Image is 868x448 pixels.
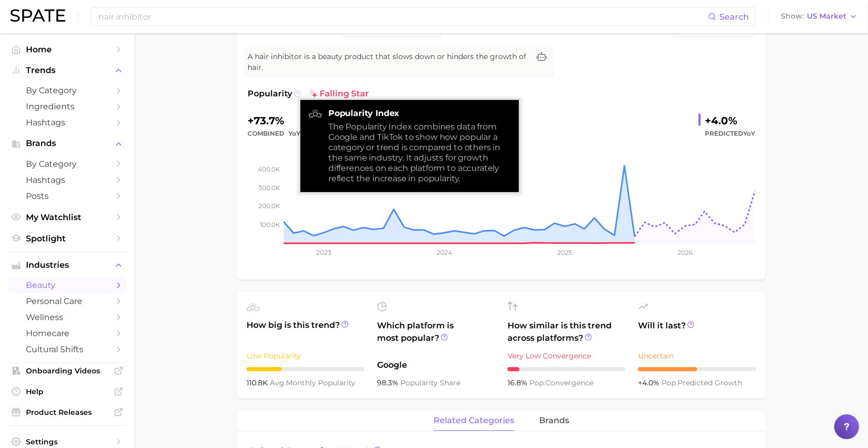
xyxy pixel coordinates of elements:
a: Posts [8,188,126,204]
div: Very Low Convergence [508,350,626,362]
img: SPATE [10,9,65,22]
span: Predicted [705,127,755,140]
tspan: 2023 [316,249,331,256]
span: by Category [26,159,109,169]
abbr: average [270,378,286,387]
span: YoY [743,129,755,137]
span: 98.3% [377,378,400,387]
a: by Category [8,156,126,172]
span: personal care [26,296,109,306]
span: Onboarding Videos [26,366,109,375]
span: Search [719,12,749,22]
span: How similar is this trend across platforms? [508,320,626,344]
div: combined [248,127,317,140]
span: Posts [26,191,109,201]
img: falling star [309,90,317,98]
span: beauty [26,280,109,290]
span: wellness [26,312,109,322]
span: YoY [288,129,300,138]
input: Search here for a brand, industry, or ingredient [97,8,708,25]
span: +4.0% [638,378,661,387]
a: Ingredients [8,98,126,114]
a: personal care [8,293,126,309]
span: Hashtags [26,118,109,127]
span: Help [26,387,109,396]
span: popularity share [400,378,460,387]
span: cultural shifts [26,344,109,354]
button: YoY [288,127,311,140]
a: by Category [8,82,126,98]
a: cultural shifts [8,341,126,357]
button: ShowUS Market [778,10,860,23]
a: wellness [8,309,126,325]
div: Low Popularity [247,350,365,362]
tspan: 2025 [557,249,572,256]
tspan: 2024 [437,249,452,256]
span: related categories [433,416,514,425]
a: Hashtags [8,114,126,131]
span: Ingredients [26,102,109,111]
abbr: popularity index [661,378,677,387]
div: 5 / 10 [638,367,756,371]
div: 3 / 10 [247,367,365,371]
span: predicted growth [661,378,742,387]
div: Uncertain [638,350,756,362]
span: Which platform is most popular? [377,320,495,354]
span: Trends [26,66,109,75]
a: Product Releases [8,404,126,420]
a: Help [8,384,126,399]
span: homecare [26,328,109,338]
a: beauty [8,277,126,293]
span: Show [781,13,804,19]
button: Industries [8,257,126,273]
span: Product Releases [26,408,109,417]
tspan: 2026 [678,249,693,256]
span: monthly popularity [270,378,355,387]
div: 1 / 10 [508,367,626,371]
span: Spotlight [26,234,109,243]
a: My Watchlist [8,209,126,225]
a: Home [8,41,126,57]
span: How big is this trend? [247,319,365,344]
span: Brands [26,139,109,148]
div: The Popularity Index combines data from Google and TikTok to show how popular a category or trend... [328,122,511,184]
span: Hashtags [26,175,109,185]
button: Trends [8,63,126,78]
span: 16.8% [508,378,529,387]
span: My Watchlist [26,212,109,222]
span: Settings [26,437,109,446]
span: Will it last? [638,320,756,344]
span: brands [539,416,569,425]
span: Home [26,45,109,54]
a: Spotlight [8,230,126,247]
span: Industries [26,261,109,270]
span: Popularity [248,88,292,100]
span: US Market [807,13,846,19]
abbr: popularity index [529,378,545,387]
div: +73.7% [248,112,317,129]
a: Hashtags [8,172,126,188]
a: Onboarding Videos [8,363,126,379]
h1: hair inhibitor [248,22,334,34]
span: convergence [529,378,594,387]
span: 110.8k [247,378,270,387]
span: A hair inhibitor is a beauty product that slows down or hinders the growth of hair. [248,51,529,73]
span: by Category [26,85,109,95]
a: homecare [8,325,126,341]
span: falling star [309,88,369,100]
span: Google [377,359,495,371]
strong: Popularity Index [328,108,511,119]
button: Brands [8,136,126,151]
div: +4.0% [705,112,755,129]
